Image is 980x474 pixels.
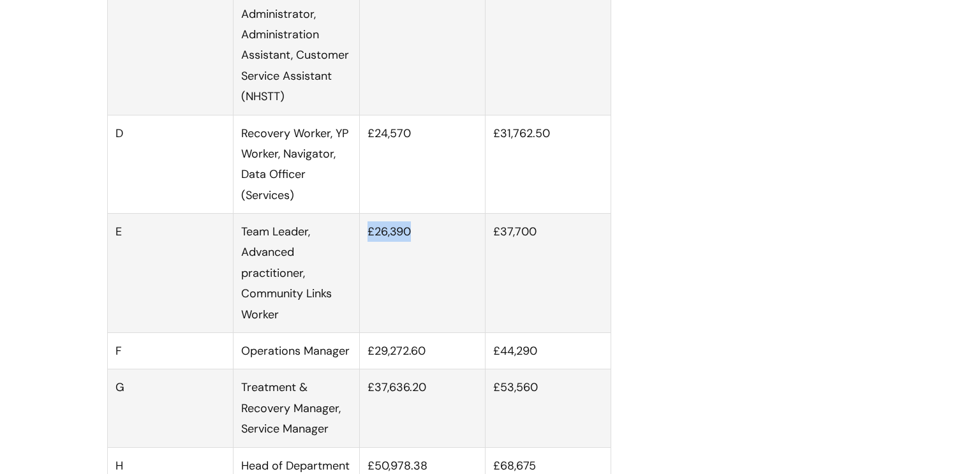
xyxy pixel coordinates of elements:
td: £31,762.50 [485,115,611,214]
td: F [108,333,234,369]
td: £44,290 [485,333,611,369]
td: £37,636.20 [359,369,485,447]
td: £26,390 [359,214,485,333]
td: Recovery Worker, YP Worker, Navigator, Data Officer (Services) [234,115,359,214]
td: £24,570 [359,115,485,214]
td: D [108,115,234,214]
td: G [108,369,234,447]
td: Treatment & Recovery Manager, Service Manager [234,369,359,447]
td: £37,700 [485,214,611,333]
td: £29,272.60 [359,333,485,369]
td: E [108,214,234,333]
td: £53,560 [485,369,611,447]
td: Operations Manager [234,333,359,369]
td: Team Leader, Advanced practitioner, Community Links Worker [234,214,359,333]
